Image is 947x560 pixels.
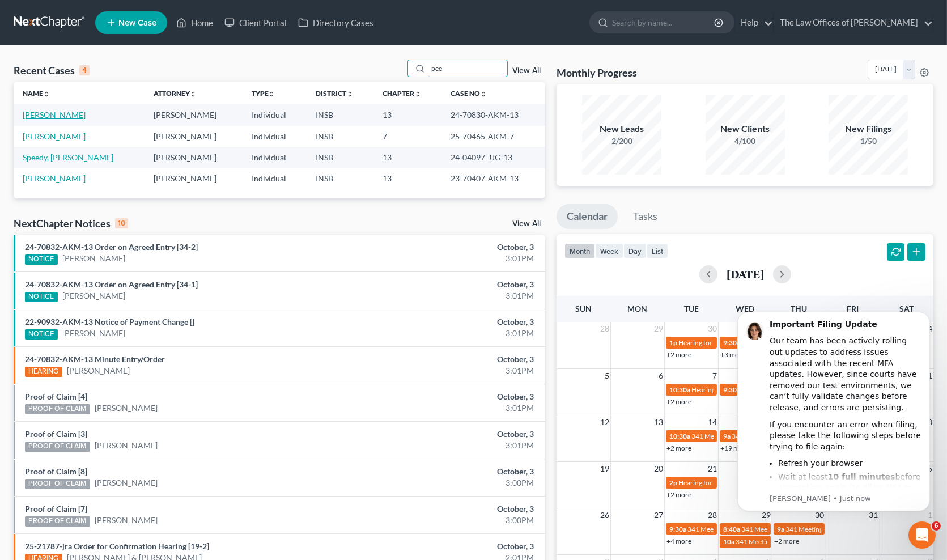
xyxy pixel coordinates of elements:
[595,243,623,258] button: week
[25,504,87,514] a: Proof of Claim [7]
[774,12,933,33] a: The Law Offices of [PERSON_NAME]
[372,466,534,477] div: October, 3
[557,66,637,79] h3: Monthly Progress
[23,131,86,141] a: [PERSON_NAME]
[43,91,50,97] i: unfold_more
[373,126,441,147] td: 7
[243,147,307,168] td: Individual
[62,253,125,264] a: [PERSON_NAME]
[829,122,908,135] div: New Filings
[612,12,716,33] input: Search by name...
[657,369,664,383] span: 6
[687,525,789,533] span: 341 Meeting for [PERSON_NAME]
[25,254,58,265] div: NOTICE
[372,429,534,440] div: October, 3
[145,168,242,189] td: [PERSON_NAME]
[653,462,664,476] span: 20
[372,440,534,451] div: 3:01PM
[95,515,158,526] a: [PERSON_NAME]
[691,385,780,394] span: Hearing for [PERSON_NAME]
[14,217,128,230] div: NextChapter Notices
[25,392,87,401] a: Proof of Claim [4]
[669,432,690,440] span: 10:30a
[372,391,534,402] div: October, 3
[653,415,664,429] span: 13
[669,338,677,347] span: 1p
[95,477,158,489] a: [PERSON_NAME]
[25,317,194,326] a: 22-90932-AKM-13 Notice of Payment Change []
[67,365,130,376] a: [PERSON_NAME]
[414,91,421,97] i: unfold_more
[678,478,767,487] span: Hearing for [PERSON_NAME]
[25,367,62,377] div: HEARING
[372,541,534,552] div: October, 3
[711,369,718,383] span: 7
[346,91,353,97] i: unfold_more
[145,104,242,125] td: [PERSON_NAME]
[706,122,785,135] div: New Clients
[441,168,545,189] td: 23-70407-AKM-13
[25,442,90,452] div: PROOF OF CLAIM
[599,322,610,336] span: 28
[373,104,441,125] td: 13
[23,89,50,97] a: Nameunfold_more
[720,298,947,554] iframe: Intercom notifications message
[706,135,785,147] div: 4/100
[292,12,379,33] a: Directory Cases
[480,91,487,97] i: unfold_more
[707,415,718,429] span: 14
[575,304,592,313] span: Sun
[243,168,307,189] td: Individual
[599,508,610,522] span: 26
[707,462,718,476] span: 21
[582,135,661,147] div: 2/200
[666,490,691,499] a: +2 more
[932,521,941,531] span: 6
[512,220,541,228] a: View All
[25,516,90,527] div: PROOF OF CLAIM
[678,338,827,347] span: Hearing for [PERSON_NAME] & [PERSON_NAME]
[14,63,90,77] div: Recent Cases
[829,135,908,147] div: 1/50
[372,279,534,290] div: October, 3
[666,350,691,359] a: +2 more
[115,218,128,228] div: 10
[666,397,691,406] a: +2 more
[557,204,618,229] a: Calendar
[908,521,936,549] iframe: Intercom live chat
[627,304,647,313] span: Mon
[383,89,421,97] a: Chapterunfold_more
[373,168,441,189] td: 13
[252,89,275,97] a: Typeunfold_more
[691,432,853,440] span: 341 Meeting for [PERSON_NAME] & [PERSON_NAME]
[25,292,58,302] div: NOTICE
[372,290,534,302] div: 3:01PM
[604,369,610,383] span: 5
[154,89,197,97] a: Attorneyunfold_more
[118,19,156,27] span: New Case
[316,89,353,97] a: Districtunfold_more
[243,126,307,147] td: Individual
[599,462,610,476] span: 19
[145,147,242,168] td: [PERSON_NAME]
[171,12,219,33] a: Home
[512,67,541,75] a: View All
[25,429,87,439] a: Proof of Claim [3]
[451,89,487,97] a: Case Nounfold_more
[428,60,507,77] input: Search by name...
[25,541,209,551] a: 25-21787-jra Order for Confirmation Hearing [19-2]
[372,354,534,365] div: October, 3
[243,104,307,125] td: Individual
[95,402,158,414] a: [PERSON_NAME]
[373,147,441,168] td: 13
[707,322,718,336] span: 30
[564,243,595,258] button: month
